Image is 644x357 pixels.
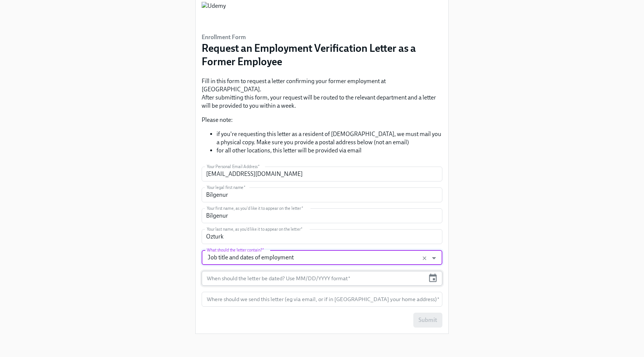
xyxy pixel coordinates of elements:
[428,252,440,264] button: Open
[202,41,442,68] h3: Request an Employment Verification Letter as a Former Employee
[202,77,442,110] p: Fill in this form to request a letter confirming your former employment at [GEOGRAPHIC_DATA]. Aft...
[202,33,442,41] h6: Enrollment Form
[202,2,226,24] img: Udemy
[202,271,425,286] input: MM/DD/YYYY
[217,130,442,146] li: if you're requesting this letter as a resident of [DEMOGRAPHIC_DATA], we must mail you a physical...
[202,116,442,124] p: Please note:
[217,146,442,155] li: for all other locations, this letter will be provided via email
[420,254,429,263] button: Clear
